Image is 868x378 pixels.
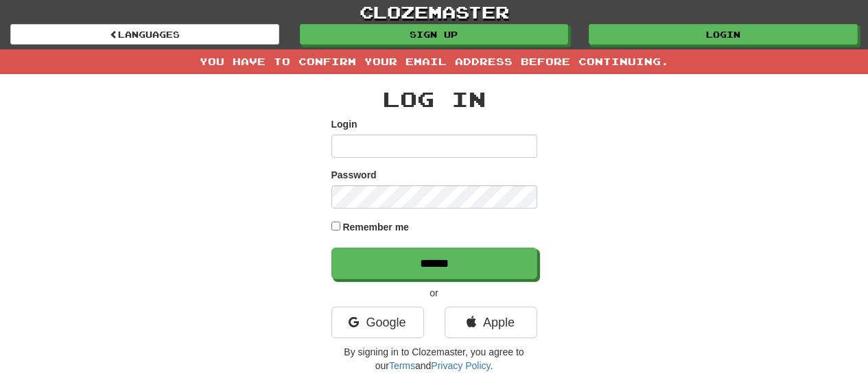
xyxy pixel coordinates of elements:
p: By signing in to Clozemaster, you agree to our and . [331,345,537,373]
label: Remember me [342,220,409,234]
h2: Log In [331,88,537,110]
a: Sign up [300,24,569,45]
p: or [331,286,537,300]
a: Privacy Policy [431,360,490,371]
label: Password [331,168,377,182]
a: Terms [389,360,415,371]
label: Login [331,117,357,131]
a: Apple [445,307,537,338]
a: Google [331,307,424,338]
a: Languages [10,24,279,45]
